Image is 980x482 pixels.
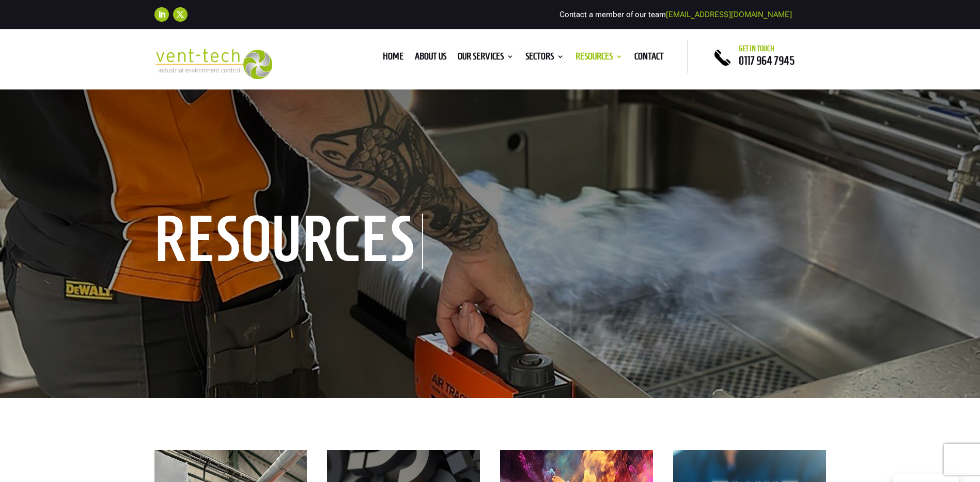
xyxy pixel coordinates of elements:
[383,53,403,64] a: Home
[458,53,514,64] a: Our Services
[559,10,792,19] span: Contact a member of our team
[173,7,188,22] a: Follow on X
[739,44,774,53] span: Get in touch
[525,53,564,64] a: Sectors
[415,53,446,64] a: About us
[634,53,664,64] a: Contact
[154,7,169,22] a: Follow on LinkedIn
[666,10,792,19] a: [EMAIL_ADDRESS][DOMAIN_NAME]
[154,49,273,79] img: 2023-09-27T08_35_16.549ZVENT-TECH---Clear-background
[739,54,795,67] a: 0117 964 7945
[154,214,423,269] h1: Resources
[575,53,623,64] a: Resources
